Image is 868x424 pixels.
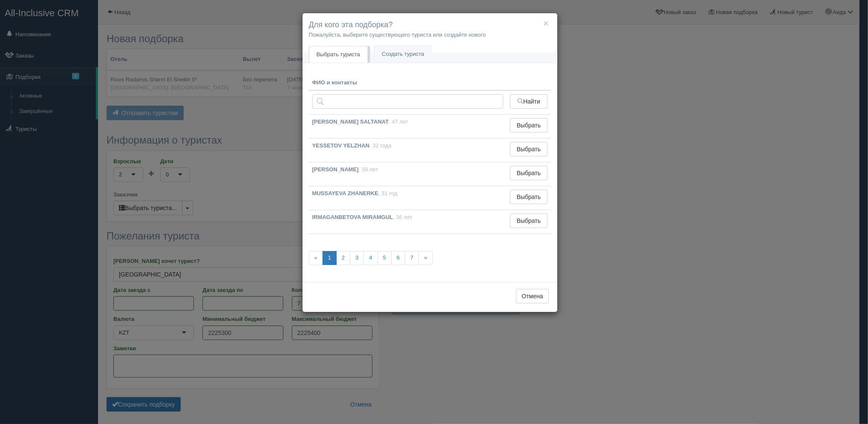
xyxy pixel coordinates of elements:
span: « [309,251,323,265]
a: 5 [378,251,392,265]
h4: Для кого эта подборка? [309,20,551,31]
button: Отмена [516,289,548,303]
b: MUSSAYEVA ZHANERKE [312,190,379,196]
a: 1 [323,251,337,265]
b: [PERSON_NAME] SALTANAT [312,118,389,125]
input: Поиск по ФИО, паспорту или контактам [312,94,504,109]
a: Создать туриста [374,46,432,63]
span: , 31 год [378,190,397,196]
span: , 36 лет [393,214,412,220]
a: 7 [405,251,419,265]
button: × [543,19,548,28]
button: Выбрать [510,213,547,228]
a: Выбрать туриста [309,46,368,63]
a: 6 [391,251,405,265]
span: , 47 лет [389,118,408,125]
button: Выбрать [510,190,547,204]
a: » [418,251,433,265]
b: [PERSON_NAME] [312,166,359,173]
span: , 39 лет [359,166,378,173]
a: 3 [350,251,364,265]
p: Пожалуйста, выберите существующего туриста или создайте нового [309,31,551,39]
button: Найти [510,94,547,109]
th: ФИО и контакты [309,75,507,91]
button: Выбрать [510,142,547,156]
b: YESSETOV YELZHAN [312,142,370,149]
a: 2 [336,251,350,265]
button: Выбрать [510,118,547,133]
b: IRMAGANBETOVA MIRAMGUL [312,214,393,220]
span: , 32 года [369,142,392,149]
a: 4 [363,251,378,265]
button: Выбрать [510,166,547,180]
